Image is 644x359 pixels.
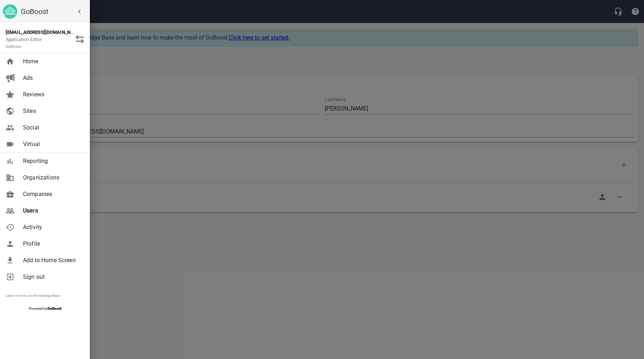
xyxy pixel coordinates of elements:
[6,29,82,35] strong: [EMAIL_ADDRESS][DOMAIN_NAME]
[6,37,42,49] span: Application Editor
[23,173,81,182] span: Organizations
[23,157,81,165] span: Reporting
[3,4,17,19] img: go_boost_head.png
[23,123,81,132] span: Social
[23,206,81,215] span: Users
[29,306,61,310] span: Powered by
[6,44,21,49] small: GoBoost
[23,190,81,199] span: Companies
[23,90,81,99] span: Reviews
[23,74,81,82] span: Ads
[23,273,81,281] span: Sign out
[23,57,81,66] span: Home
[23,240,81,248] span: Profile
[23,223,81,232] span: Activity
[23,140,81,149] span: Virtual
[5,294,60,297] a: Learn more in our Knowledge Base
[23,256,81,265] span: Add to Home Screen
[71,31,88,48] button: Switch Role
[23,107,81,115] span: Sites
[47,306,61,310] strong: GoBoost
[21,6,87,17] h6: GoBoost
